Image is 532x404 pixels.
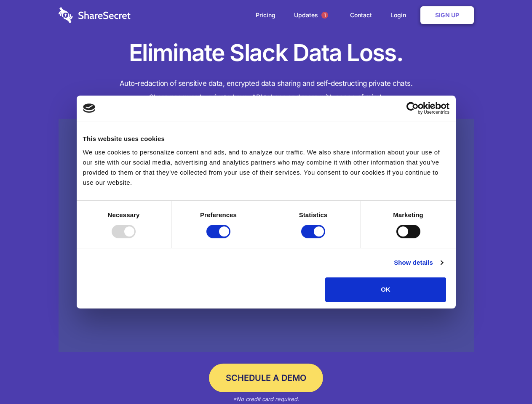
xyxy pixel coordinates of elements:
span: 1 [321,12,328,19]
strong: Preferences [200,211,237,218]
img: logo [83,104,96,113]
strong: Necessary [108,211,140,218]
h1: Eliminate Slack Data Loss. [59,38,474,68]
div: We use cookies to personalize content and ads, and to analyze our traffic. We also share informat... [83,147,449,188]
a: Schedule a Demo [209,364,323,392]
a: Sign Up [420,6,474,24]
a: Usercentrics Cookiebot - opens in a new window [376,102,449,114]
em: *No credit card required. [233,396,299,402]
button: OK [325,277,446,302]
a: Show details [394,258,443,268]
a: Contact [342,2,380,28]
a: Wistia video thumbnail [59,119,474,352]
a: Login [382,2,419,28]
strong: Statistics [299,211,328,218]
div: This website uses cookies [83,134,449,144]
img: logo-wordmark-white-trans-d4663122ce5f474addd5e946df7df03e33cb6a1c49d2221995e7729f52c070b2.svg [59,7,131,23]
a: Pricing [247,2,284,28]
h4: Auto-redaction of sensitive data, encrypted data sharing and self-destructing private chats. Shar... [59,77,474,104]
strong: Marketing [393,211,423,218]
